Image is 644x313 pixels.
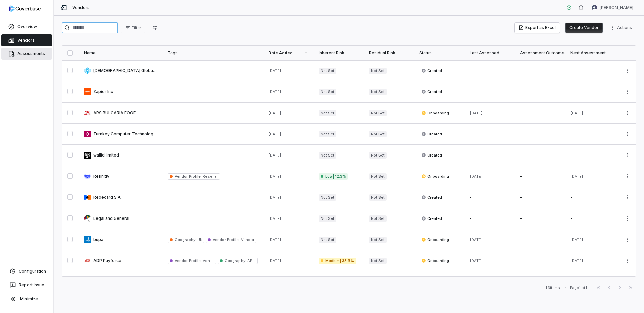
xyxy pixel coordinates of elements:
button: More actions [622,213,633,224]
span: Not Set [369,89,387,95]
button: More actions [622,171,633,181]
button: Fernando Pereira avatar[PERSON_NAME] [588,3,637,13]
div: Status [419,50,459,56]
img: logo-D7KZi-bG.svg [9,5,41,12]
span: Vendors [72,5,90,10]
div: 13 items [545,285,560,290]
button: More actions [622,256,633,266]
div: Page 1 of 1 [570,285,588,290]
span: [DATE] [470,174,483,179]
div: Next Assessment [570,50,610,56]
span: [DATE] [570,174,583,179]
div: Residual Risk [369,50,409,56]
button: More actions [622,129,633,139]
td: - [464,208,515,229]
span: [DATE] [268,174,281,179]
span: Created [421,68,442,73]
button: Report Issue [3,279,51,291]
span: [DATE] [470,237,483,242]
span: Low | 12.3% [319,173,348,180]
span: Geography : [225,258,246,263]
span: Medium | 33.3% [319,258,356,264]
img: Fernando Pereira avatar [592,5,597,10]
span: [DATE] [570,111,583,115]
span: [PERSON_NAME] [600,5,633,10]
span: Not Set [369,237,387,243]
span: [DATE] [268,195,281,200]
span: Vendor Profile : [213,237,239,242]
span: Not Set [319,152,336,159]
span: Not Set [369,68,387,74]
span: [DATE] [268,89,281,94]
span: Not Set [369,131,387,137]
td: - [464,60,515,81]
td: - [515,124,565,145]
td: - [515,103,565,124]
td: - [565,187,615,208]
td: - [515,187,565,208]
span: Geography : [175,237,196,242]
td: - [515,60,565,81]
button: More actions [622,108,633,118]
span: Not Set [369,258,387,264]
span: Onboarding [421,258,449,263]
td: - [464,145,515,166]
span: Created [421,152,442,158]
span: [DATE] [268,68,281,73]
span: Created [421,195,442,200]
span: [DATE] [470,111,483,115]
td: - [464,187,515,208]
button: Export as Excel [515,23,560,33]
button: More actions [622,66,633,76]
td: - [515,208,565,229]
span: Not Set [369,215,387,222]
span: Not Set [319,237,336,243]
td: - [565,60,615,81]
button: Minimize [3,292,51,306]
td: - [464,124,515,145]
span: Not Set [369,110,387,116]
div: Inherent Risk [319,50,358,56]
span: [DATE] [268,237,281,242]
span: Not Set [319,89,336,95]
span: Not Set [319,194,336,201]
a: Vendors [1,34,52,46]
span: Onboarding [421,237,449,242]
span: Vendor [202,258,216,263]
div: • [564,285,566,290]
td: - [515,271,565,293]
span: Not Set [369,194,387,201]
button: More actions [622,235,633,245]
span: Not Set [319,68,336,74]
span: [DATE] [268,258,281,263]
span: Onboarding [421,174,449,179]
span: Vendor Profile : [175,174,202,179]
td: - [464,81,515,103]
span: APAC [246,258,257,263]
button: More actions [622,150,633,160]
span: Not Set [319,110,336,116]
button: Filter [121,23,145,33]
td: - [515,81,565,103]
span: Created [421,131,442,137]
span: Not Set [319,131,336,137]
div: Assessment Outcome [520,50,559,56]
span: UK [196,237,202,242]
button: More actions [622,87,633,97]
td: - [515,166,565,187]
span: [DATE] [570,237,583,242]
td: - [565,145,615,166]
span: [DATE] [470,258,483,263]
span: Filter [132,25,141,30]
td: - [515,250,565,271]
span: [DATE] [268,216,281,221]
span: Not Set [319,215,336,222]
button: Create Vendor [565,23,603,33]
td: - [565,81,615,103]
button: More actions [608,23,636,33]
span: [DATE] [268,111,281,115]
td: - [515,145,565,166]
span: Created [421,216,442,221]
div: Last Assessed [470,50,509,56]
span: [DATE] [268,132,281,136]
